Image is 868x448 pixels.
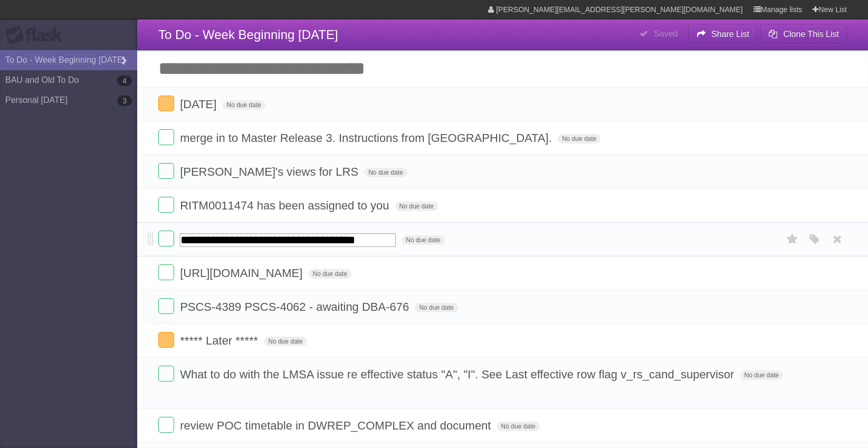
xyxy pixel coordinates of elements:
[180,300,412,313] span: PSCS-4389 PSCS-4062 - awaiting DBA-676
[180,165,361,178] span: [PERSON_NAME]'s views for LRS
[415,303,457,312] span: No due date
[158,129,174,145] label: Done
[558,134,600,144] span: No due date
[654,29,678,38] b: Saved
[264,337,307,346] span: No due date
[309,269,351,279] span: No due date
[158,197,174,213] label: Done
[364,168,407,177] span: No due date
[117,96,132,106] b: 3
[158,27,338,42] span: To Do - Week Beginning [DATE]
[223,100,265,110] span: No due date
[711,30,749,39] b: Share List
[180,131,555,145] span: merge in to Master Release 3. Instructions from [GEOGRAPHIC_DATA].
[497,422,540,431] span: No due date
[783,30,839,39] b: Clone This List
[180,199,392,212] span: RITM0011474 has been assigned to you
[158,231,174,246] label: Done
[180,266,305,280] span: [URL][DOMAIN_NAME]
[688,25,758,44] button: Share List
[740,370,783,380] span: No due date
[180,98,219,111] span: [DATE]
[158,417,174,433] label: Done
[760,25,847,44] button: Clone This List
[158,264,174,280] label: Done
[158,332,174,348] label: Done
[117,75,132,86] b: 4
[158,298,174,314] label: Done
[395,202,438,211] span: No due date
[158,96,174,111] label: Done
[180,419,493,432] span: review POC timetable in DWREP_COMPLEX and document
[158,366,174,382] label: Done
[180,368,737,381] span: What to do with the LMSA issue re effective status "A", "I". See Last effective row flag v_rs_can...
[5,26,69,45] div: Flask
[402,235,444,245] span: No due date
[783,231,803,248] label: Star task
[158,163,174,179] label: Done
